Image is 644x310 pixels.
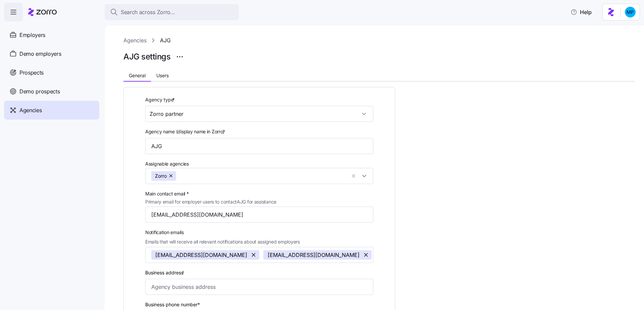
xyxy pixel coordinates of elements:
[145,198,276,206] span: Primary email for employer users to contact AJG for assistance
[4,26,99,44] a: Employers
[4,101,99,120] a: Agencies
[156,73,169,78] span: Users
[145,161,189,167] span: Assignable agencies
[625,7,636,17] img: b954e4dfce0f5620b9225907d0f7229f
[123,51,170,62] h1: AJG settings
[145,238,300,246] span: Emails that will receive all relevant notifications about assigned employers
[4,82,99,101] a: Demo prospects
[19,50,61,58] span: Demo employers
[571,8,592,16] span: Help
[155,171,167,181] span: Zorro
[19,87,60,96] span: Demo prospects
[160,36,171,45] a: AJG
[105,4,239,20] button: Search across Zorro...
[155,250,247,260] span: [EMAIL_ADDRESS][DOMAIN_NAME]
[123,36,147,45] a: Agencies
[19,106,42,115] span: Agencies
[4,63,99,82] a: Prospects
[145,229,300,236] span: Notification emails
[145,269,186,276] label: Business address
[4,44,99,63] a: Demo employers
[121,8,175,16] span: Search across Zorro...
[19,69,44,77] span: Prospects
[145,128,224,135] span: Agency name (display name in Zorro)
[145,106,373,122] input: Select agency type
[145,207,373,223] input: Type contact email
[19,31,45,39] span: Employers
[145,301,200,308] label: Business phone number*
[129,73,146,78] span: General
[268,250,360,260] span: [EMAIL_ADDRESS][DOMAIN_NAME]
[145,190,276,197] span: Main contact email *
[145,279,373,295] input: Agency business address
[565,5,597,19] button: Help
[145,96,176,103] label: Agency type
[145,138,373,154] input: Type agency name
